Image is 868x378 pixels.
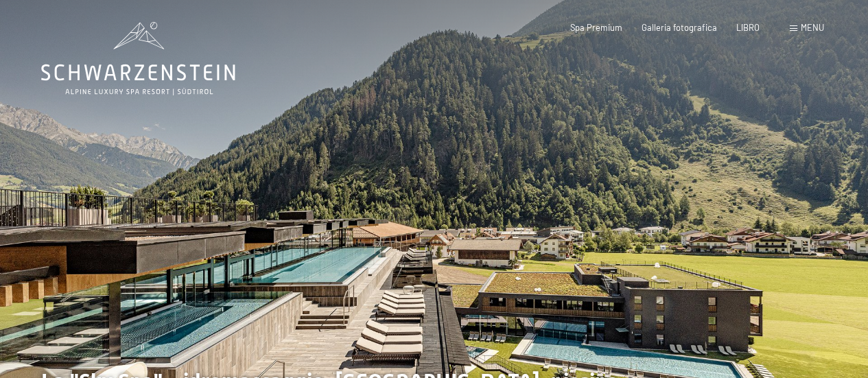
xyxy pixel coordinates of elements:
[570,22,622,33] a: Spa Premium
[736,22,760,33] a: LIBRO
[801,22,824,33] font: menu
[642,22,717,33] a: Galleria fotografica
